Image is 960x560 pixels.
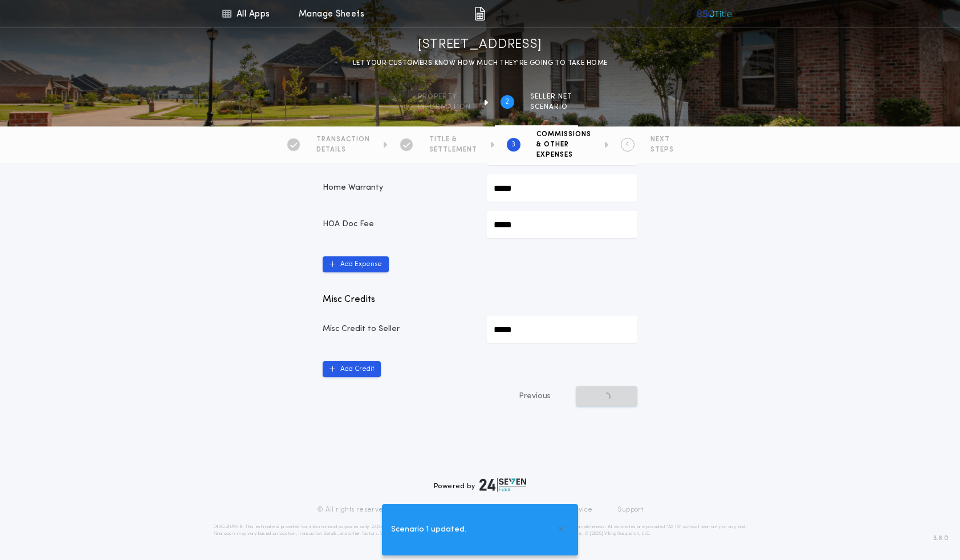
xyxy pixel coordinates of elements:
[353,58,608,69] p: LET YOUR CUSTOMERS KNOW HOW MUCH THEY’RE GOING TO TAKE HOME
[625,140,629,149] h2: 4
[496,386,573,407] button: Previous
[536,150,591,160] span: EXPENSES
[536,140,591,149] span: & OTHER
[505,97,509,107] h2: 2
[429,145,477,154] span: SETTLEMENT
[695,8,733,19] img: vs-icon
[536,130,591,139] span: COMMISSIONS
[418,92,471,101] span: Property
[323,324,473,335] p: Misc Credit to Seller
[316,135,370,144] span: TRANSACTION
[474,7,485,21] img: img
[323,256,389,272] button: Add Expense
[323,361,381,377] button: Add Credit
[316,145,370,154] span: DETAILS
[429,135,477,144] span: TITLE &
[511,140,515,149] h2: 3
[650,135,674,144] span: NEXT
[323,219,473,230] p: HOA Doc Fee
[418,36,542,54] h1: [STREET_ADDRESS]
[434,478,526,492] div: Powered by
[418,103,471,112] span: information
[391,524,466,536] span: Scenario 1 updated.
[323,182,473,194] p: Home Warranty
[530,103,572,112] span: SCENARIO
[650,145,674,154] span: STEPS
[323,293,637,306] p: Misc Credits
[530,92,572,101] span: SELLER NET
[479,478,526,492] img: logo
